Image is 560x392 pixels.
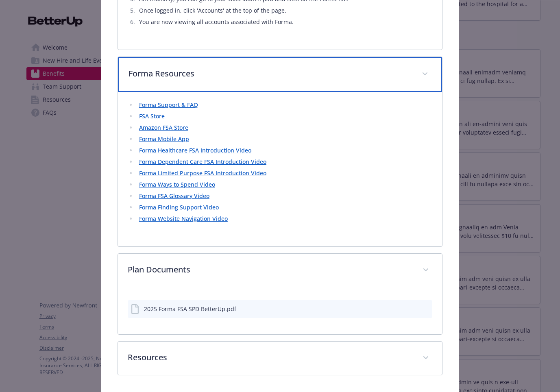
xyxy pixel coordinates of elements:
[422,305,429,313] button: preview file
[139,181,215,188] a: Forma Ways to Spend Video
[144,305,236,313] div: 2025 Forma FSA SPD BetterUp.pdf
[139,192,209,200] a: Forma FSA Glossary Video
[139,124,188,131] a: Amazon FSA Store
[139,101,198,109] a: Forma Support & FAQ
[118,342,442,375] div: Resources
[139,169,266,177] a: Forma Limited Purpose FSA Introduction Video
[118,254,442,287] div: Plan Documents
[139,215,228,222] a: Forma Website Navigation Video
[128,351,413,364] p: Resources
[139,146,251,154] a: Forma Healthcare FSA Introduction Video
[137,17,432,27] li: You are now viewing all accounts associated with Forma.
[139,203,219,211] a: Forma Finding Support Video
[129,68,412,80] p: Forma Resources
[118,57,442,92] div: Forma Resources
[139,112,165,120] a: FSA Store
[118,287,442,334] div: Plan Documents
[118,92,442,246] div: Forma Resources
[139,158,266,166] a: Forma Dependent Care FSA Introduction Video
[139,135,189,143] a: Forma Mobile App
[409,305,415,313] button: download file
[137,6,432,15] li: Once logged in, click 'Accounts' at the top of the page.
[128,264,413,276] p: Plan Documents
